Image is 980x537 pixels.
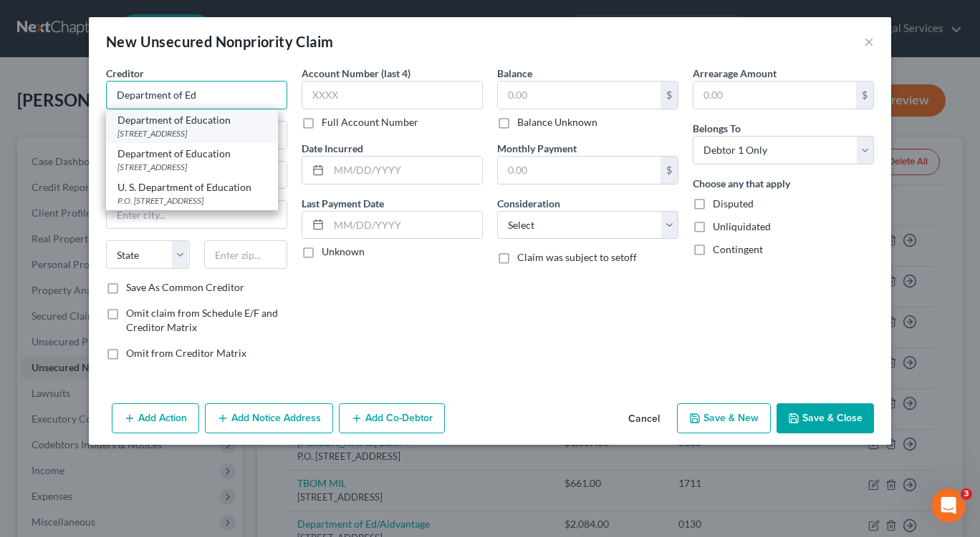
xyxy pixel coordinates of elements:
[302,196,384,211] label: Last Payment Date
[302,66,410,81] label: Account Number (last 4)
[329,157,482,184] input: MM/DD/YYYY
[322,115,418,129] label: Full Account Number
[677,403,771,433] button: Save & New
[106,67,144,79] span: Creditor
[126,280,244,295] label: Save As Common Creditor
[693,82,856,109] input: 0.00
[117,194,266,207] div: P.O. [STREET_ADDRESS]
[498,82,660,109] input: 0.00
[112,403,199,433] button: Add Action
[117,161,266,173] div: [STREET_ADDRESS]
[497,66,532,81] label: Balance
[693,176,790,191] label: Choose any that apply
[339,403,445,433] button: Add Co-Debtor
[107,201,287,228] input: Enter city...
[693,66,777,81] label: Arrearage Amount
[498,157,660,184] input: 0.00
[617,405,671,433] button: Cancel
[856,82,873,109] div: $
[204,240,288,269] input: Enter zip...
[329,212,482,239] input: MM/DD/YYYY
[777,403,874,433] button: Save & Close
[961,488,972,500] span: 3
[517,115,597,129] label: Balance Unknown
[693,122,741,134] span: Belongs To
[117,113,266,127] div: Department of Education
[106,81,287,109] input: Search creditor by name...
[713,197,754,210] span: Disputed
[713,243,763,255] span: Contingent
[117,180,266,194] div: U. S. Department of Education
[205,403,333,433] button: Add Notice Address
[497,141,577,156] label: Monthly Payment
[126,307,278,333] span: Omit claim from Schedule E/F and Creditor Matrix
[322,245,365,259] label: Unknown
[517,251,637,263] span: Claim was subject to setoff
[660,157,678,184] div: $
[864,33,874,50] button: ×
[302,81,483,109] input: XXXX
[106,31,333,51] div: New Unsecured Nonpriority Claim
[713,220,771,232] span: Unliquidated
[126,347,246,359] span: Omit from Creditor Matrix
[117,147,266,161] div: Department of Education
[931,488,966,523] iframe: Intercom live chat
[302,141,363,156] label: Date Incurred
[117,127,266,139] div: [STREET_ADDRESS]
[497,196,560,211] label: Consideration
[660,82,678,109] div: $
